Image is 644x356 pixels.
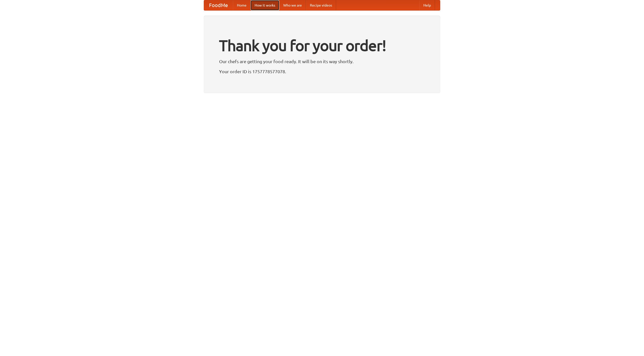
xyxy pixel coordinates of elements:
[279,0,306,10] a: Who we are
[219,33,425,58] h1: Thank you for your order!
[219,68,425,75] p: Your order ID is 1757778577078.
[204,0,233,10] a: FoodMe
[251,0,279,10] a: How it works
[233,0,251,10] a: Home
[306,0,336,10] a: Recipe videos
[419,0,435,10] a: Help
[219,58,425,65] p: Our chefs are getting your food ready. It will be on its way shortly.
